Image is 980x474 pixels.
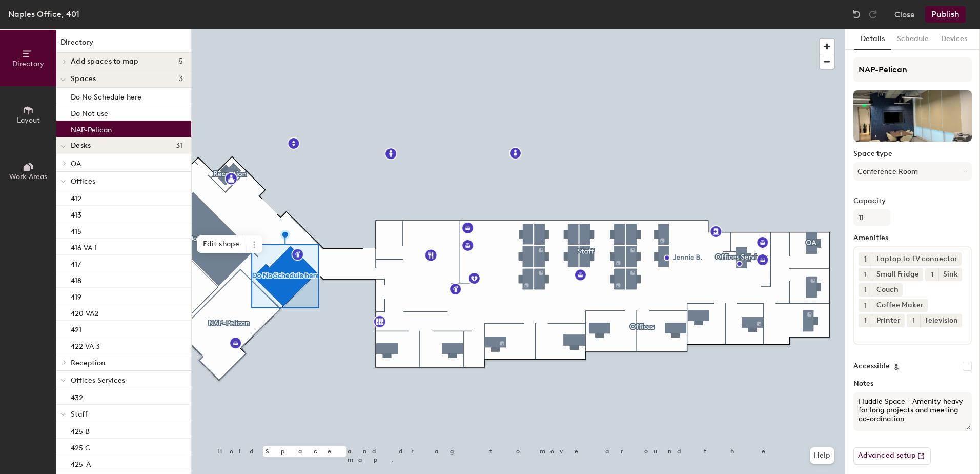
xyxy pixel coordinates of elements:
[864,285,867,295] span: 1
[853,234,972,242] label: Amenities
[854,29,891,50] button: Details
[864,315,867,326] span: 1
[71,106,108,118] p: Do Not use
[71,410,88,419] span: Staff
[71,142,91,150] span: Desks
[179,75,183,83] span: 3
[935,29,973,50] button: Devices
[872,283,903,297] div: Couch
[859,283,872,297] button: 1
[872,299,928,312] div: Coffee Maker
[71,290,81,302] p: 419
[853,197,972,205] label: Capacity
[853,392,972,431] textarea: Huddle Space - Amenity heavy for long projects and meeting co-ordination
[931,269,933,280] span: 1
[71,257,81,269] p: 417
[872,252,962,266] div: Laptop to TV connector
[71,390,83,402] p: 432
[71,177,95,186] span: Offices
[853,90,972,142] img: The space named NAP-Pelican
[71,90,141,102] p: Do No Schedule here
[71,441,90,452] p: 425 C
[872,268,923,281] div: Small Fridge
[179,57,183,66] span: 5
[859,314,872,327] button: 1
[907,314,920,327] button: 1
[71,306,98,318] p: 420 VA2
[71,273,81,285] p: 418
[894,6,915,23] button: Close
[71,339,100,351] p: 422 VA 3
[853,380,972,388] label: Notes
[71,376,125,385] span: Offices Services
[859,252,872,266] button: 1
[891,29,935,50] button: Schedule
[859,299,872,312] button: 1
[853,447,931,465] button: Advanced setup
[71,241,97,252] p: 416 VA 1
[872,314,905,327] div: Printer
[920,314,962,327] div: Television
[71,75,96,83] span: Spaces
[71,359,105,367] span: Reception
[853,362,890,370] label: Accessible
[56,37,191,53] h1: Directory
[176,142,183,150] span: 31
[71,424,90,436] p: 425 B
[853,150,972,158] label: Space type
[912,315,915,326] span: 1
[853,162,972,181] button: Conference Room
[71,208,81,220] p: 413
[864,269,867,280] span: 1
[925,6,966,23] button: Publish
[71,323,81,334] p: 421
[925,268,938,281] button: 1
[864,300,867,311] span: 1
[71,457,91,469] p: 425-A
[71,123,112,134] p: NAP-Pelican
[859,268,872,281] button: 1
[938,268,962,281] div: Sink
[810,447,834,464] button: Help
[71,224,81,236] p: 415
[868,9,878,19] img: Redo
[197,235,246,253] span: Edit shape
[12,60,44,68] span: Directory
[71,191,81,203] p: 412
[9,172,47,181] span: Work Areas
[8,8,79,21] div: Naples Office, 401
[71,160,81,168] span: OA
[71,57,139,66] span: Add spaces to map
[17,116,40,125] span: Layout
[864,254,867,265] span: 1
[851,9,862,19] img: Undo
